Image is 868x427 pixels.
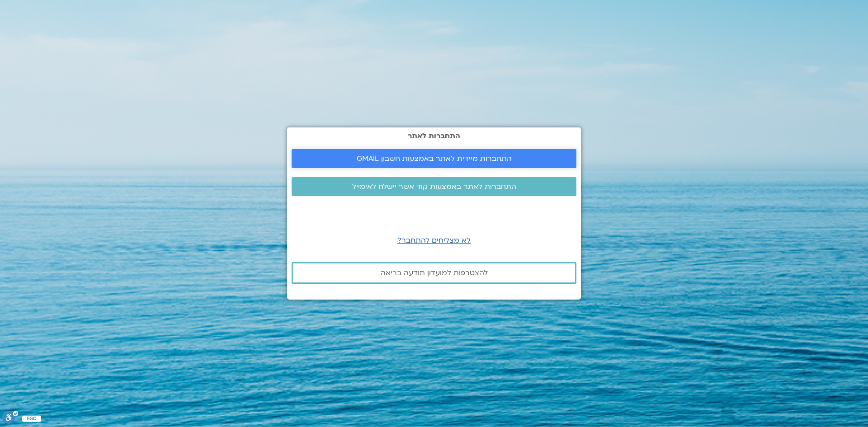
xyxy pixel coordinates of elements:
[292,177,576,196] a: התחברות לאתר באמצעות קוד אשר יישלח לאימייל
[292,262,576,284] a: להצטרפות למועדון תודעה בריאה
[352,183,516,191] span: התחברות לאתר באמצעות קוד אשר יישלח לאימייל
[292,132,576,140] h2: התחברות לאתר
[357,155,512,163] span: התחברות מיידית לאתר באמצעות חשבון GMAIL
[397,235,471,245] a: לא מצליחים להתחבר?
[381,269,488,277] span: להצטרפות למועדון תודעה בריאה
[292,149,576,168] a: התחברות מיידית לאתר באמצעות חשבון GMAIL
